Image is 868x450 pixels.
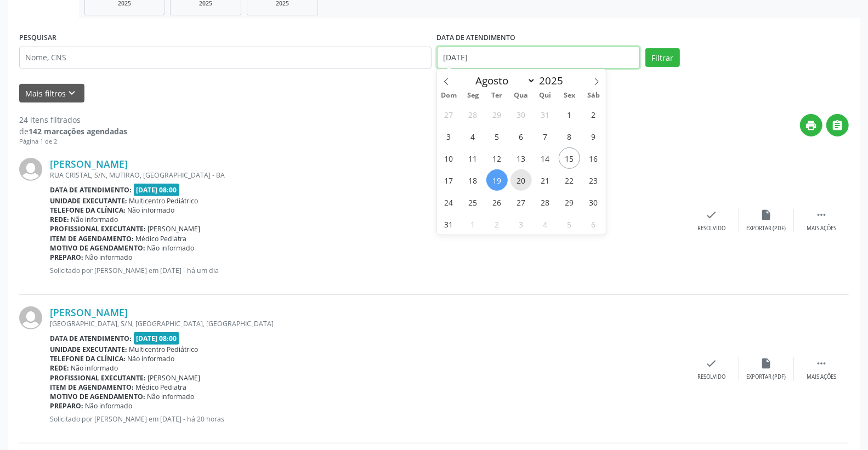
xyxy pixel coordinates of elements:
b: Data de atendimento: [50,334,132,343]
div: 24 itens filtrados [19,114,127,126]
i: check [706,209,718,221]
i: print [805,119,818,132]
span: Agosto 24, 2025 [438,191,459,213]
span: Multicentro Pediátrico [129,345,198,354]
input: Selecione um intervalo [437,47,640,69]
a: [PERSON_NAME] [50,306,128,318]
span: Agosto 9, 2025 [583,126,604,147]
span: Não informado [71,363,118,373]
span: Multicentro Pediátrico [129,196,198,206]
div: Exportar (PDF) [747,373,786,381]
button: Mais filtroskeyboard_arrow_down [19,84,84,103]
p: Solicitado por [PERSON_NAME] em [DATE] - há 20 horas [50,414,684,424]
span: Médico Pediatra [136,234,187,243]
span: Não informado [147,392,195,401]
b: Unidade executante: [50,345,127,354]
b: Unidade executante: [50,196,127,206]
span: [PERSON_NAME] [148,373,201,383]
span: Agosto 30, 2025 [583,191,604,213]
span: Agosto 17, 2025 [438,169,459,191]
span: Médico Pediatra [136,383,187,392]
span: Agosto 11, 2025 [462,147,484,169]
span: Seg [461,92,485,99]
span: Não informado [86,253,133,262]
i: check [706,357,718,369]
span: Dom [437,92,461,99]
span: Agosto 8, 2025 [559,126,580,147]
b: Profissional executante: [50,373,146,383]
span: Agosto 20, 2025 [510,169,532,191]
span: Agosto 14, 2025 [535,147,556,169]
select: Month [470,73,536,88]
span: [DATE] 08:00 [134,332,180,345]
img: img [19,306,42,329]
label: DATA DE ATENDIMENTO [437,30,516,47]
div: Mais ações [807,373,836,381]
span: Agosto 22, 2025 [559,169,580,191]
b: Preparo: [50,253,83,262]
b: Preparo: [50,401,83,411]
b: Motivo de agendamento: [50,243,145,253]
span: [PERSON_NAME] [148,224,201,233]
i:  [815,357,827,369]
span: Não informado [86,401,133,411]
span: Agosto 21, 2025 [535,169,556,191]
span: Qui [534,92,558,99]
b: Item de agendamento: [50,383,134,392]
span: Julho 31, 2025 [535,104,556,125]
span: Agosto 4, 2025 [462,126,484,147]
a: [PERSON_NAME] [50,158,128,170]
div: Página 1 de 2 [19,137,127,146]
span: Agosto 7, 2025 [535,126,556,147]
span: Agosto 5, 2025 [486,126,508,147]
b: Data de atendimento: [50,185,132,195]
span: Qua [509,92,534,99]
b: Telefone da clínica: [50,354,126,363]
span: Agosto 3, 2025 [438,126,459,147]
span: Agosto 6, 2025 [510,126,532,147]
div: Mais ações [807,225,836,232]
span: [DATE] 08:00 [134,184,180,196]
span: Agosto 12, 2025 [486,147,508,169]
div: de [19,126,127,137]
b: Telefone da clínica: [50,206,126,215]
b: Rede: [50,363,69,373]
span: Agosto 15, 2025 [559,147,580,169]
p: Solicitado por [PERSON_NAME] em [DATE] - há um dia [50,266,684,275]
div: Resolvido [697,373,725,381]
b: Item de agendamento: [50,234,134,243]
input: Nome, CNS [19,47,432,69]
input: Year [536,73,572,88]
span: Agosto 13, 2025 [510,147,532,169]
span: Julho 30, 2025 [510,104,532,125]
button:  [826,114,849,136]
i:  [815,209,827,221]
span: Sex [558,92,582,99]
span: Setembro 4, 2025 [535,213,556,235]
i: insert_drive_file [761,209,773,221]
span: Agosto 29, 2025 [559,191,580,213]
button: Filtrar [645,48,680,67]
span: Agosto 25, 2025 [462,191,484,213]
span: Agosto 28, 2025 [535,191,556,213]
b: Motivo de agendamento: [50,392,145,401]
span: Ter [485,92,509,99]
span: Agosto 10, 2025 [438,147,459,169]
i: keyboard_arrow_down [66,87,78,99]
span: Não informado [128,354,175,363]
span: Não informado [147,243,195,253]
span: Agosto 2, 2025 [583,104,604,125]
span: Não informado [71,215,118,224]
i: insert_drive_file [761,357,773,369]
strong: 142 marcações agendadas [29,126,127,136]
span: Agosto 18, 2025 [462,169,484,191]
span: Agosto 16, 2025 [583,147,604,169]
div: Resolvido [697,225,725,232]
span: Setembro 2, 2025 [486,213,508,235]
span: Sáb [582,92,606,99]
button: print [800,114,822,136]
span: Agosto 31, 2025 [438,213,459,235]
label: PESQUISAR [19,30,56,47]
span: Agosto 19, 2025 [486,169,508,191]
b: Rede: [50,215,69,224]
